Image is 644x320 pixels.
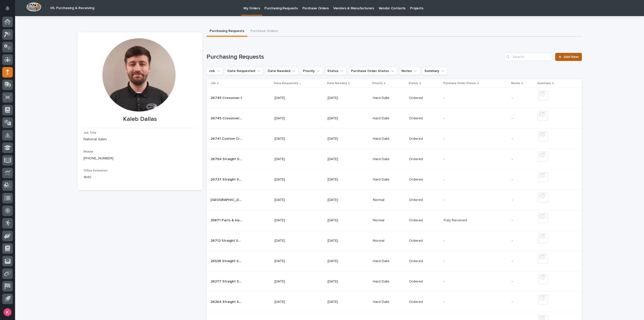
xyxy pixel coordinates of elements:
[328,116,359,121] p: [DATE]
[301,67,323,75] button: Priority
[225,67,263,75] button: Date Requested
[512,218,534,223] p: -
[247,26,281,37] button: Purchase Orders
[207,231,582,251] tr: 26712 Straight Stair26712 Straight Stair [DATE][DATE]NormalOrdered-- -
[444,95,446,100] p: -
[328,198,359,202] p: [DATE]
[373,137,404,141] p: Hard Date
[422,67,448,75] button: Summary
[211,136,243,141] p: 26741 Custom Crossover
[207,108,582,129] tr: 26745 Crossover 226745 Crossover 2 [DATE][DATE]Hard DateOrdered-- -
[274,300,306,304] p: [DATE]
[26,2,41,12] img: Workspace Logo
[211,95,243,100] p: 26745 Crossover 1
[409,116,439,121] p: Ordered
[207,271,582,292] tr: 26277 Straight Stair26277 Straight Stair [DATE][DATE]Hard DateOrdered-- -
[409,300,439,304] p: Ordered
[274,239,306,243] p: [DATE]
[274,177,306,182] p: [DATE]
[274,218,306,223] p: [DATE]
[373,157,404,161] p: Hard Date
[512,239,534,243] p: -
[328,259,359,263] p: [DATE]
[274,259,306,263] p: [DATE]
[372,81,383,86] p: Priority
[373,259,404,263] p: Hard Date
[409,279,439,284] p: Ordered
[349,67,397,75] button: Purchase Order Status
[6,6,13,14] div: Notifications
[207,129,582,149] tr: 26741 Custom Crossover26741 Custom Crossover [DATE][DATE]Hard DateOrdered-- -
[409,157,439,161] p: Ordered
[444,217,468,223] p: Fully Received
[274,198,306,202] p: [DATE]
[444,238,446,243] p: -
[328,218,359,223] p: [DATE]
[512,177,534,182] p: -
[211,238,243,243] p: 26712 Straight Stair
[373,279,404,284] p: Hard Date
[328,96,359,100] p: [DATE]
[444,299,446,304] p: -
[211,299,243,304] p: 26364 Straight Stair Radius Landing
[274,96,306,100] p: [DATE]
[512,279,534,284] p: -
[409,177,439,182] p: Ordered
[2,3,13,14] button: Notifications
[274,157,306,161] p: [DATE]
[511,81,520,86] p: Notes
[211,258,243,263] p: 26538 Straight Stair
[211,115,243,121] p: 26745 Crossover 2
[443,81,476,86] p: Purchase Order Status
[84,137,196,142] p: National Sales
[373,96,404,100] p: Hard Date
[211,176,243,182] p: 26737 Straight Stair
[512,198,534,202] p: -
[211,156,243,161] p: 26764 Straight Stair
[207,53,503,61] h1: Purchasing Requests
[409,198,439,202] p: Ordered
[555,53,582,61] a: Add New
[328,300,359,304] p: [DATE]
[444,176,446,182] p: -
[537,81,551,86] p: Summary
[274,81,298,86] p: Date Requested
[207,210,582,231] tr: 25871 Parts & Hardware25871 Parts & Hardware [DATE][DATE]NormalOrderedFully ReceivedFully Received -
[327,81,347,86] p: Date Needed
[512,96,534,100] p: -
[84,175,196,180] p: 1840
[444,115,446,121] p: -
[325,67,347,75] button: Status
[504,53,552,61] input: Search
[512,137,534,141] p: -
[274,116,306,121] p: [DATE]
[373,239,404,243] p: Normal
[84,131,96,134] span: Job Title
[444,278,446,284] p: -
[328,157,359,161] p: [DATE]
[328,239,359,243] p: [DATE]
[207,169,582,190] tr: 26737 Straight Stair26737 Straight Stair [DATE][DATE]Hard DateOrdered-- -
[84,157,113,160] a: [PHONE_NUMBER]
[211,278,243,284] p: 26277 Straight Stair
[409,96,439,100] p: Ordered
[409,259,439,263] p: Ordered
[2,307,13,317] button: users-avatar
[211,81,216,86] p: Job
[328,279,359,284] p: [DATE]
[207,251,582,271] tr: 26538 Straight Stair26538 Straight Stair [DATE][DATE]Hard DateOrdered-- -
[373,116,404,121] p: Hard Date
[84,116,196,123] p: Kaleb Dallas
[211,217,243,223] p: 25871 Parts & Hardware
[207,190,582,210] tr: [GEOGRAPHIC_DATA][GEOGRAPHIC_DATA] [DATE][DATE]NormalOrdered-- -
[211,197,243,202] p: [GEOGRAPHIC_DATA]
[409,137,439,141] p: Ordered
[512,116,534,121] p: -
[512,259,534,263] p: -
[373,218,404,223] p: Normal
[207,292,582,312] tr: 26364 Straight Stair Radius Landing26364 Straight Stair Radius Landing [DATE][DATE]Hard DateOrder...
[512,157,534,161] p: -
[207,67,223,75] button: Job
[207,26,247,37] button: Purchasing Requests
